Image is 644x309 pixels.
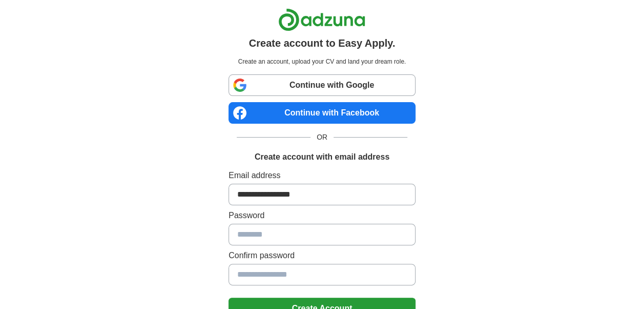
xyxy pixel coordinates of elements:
[228,169,416,182] label: Email address
[255,151,389,163] h1: Create account with email address
[228,74,416,96] a: Continue with Google
[249,35,396,51] h1: Create account to Easy Apply.
[228,102,416,124] a: Continue with Facebook
[310,132,334,143] span: OR
[228,249,416,262] label: Confirm password
[228,209,416,222] label: Password
[231,57,413,66] p: Create an account, upload your CV and land your dream role.
[278,8,365,31] img: Adzuna logo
